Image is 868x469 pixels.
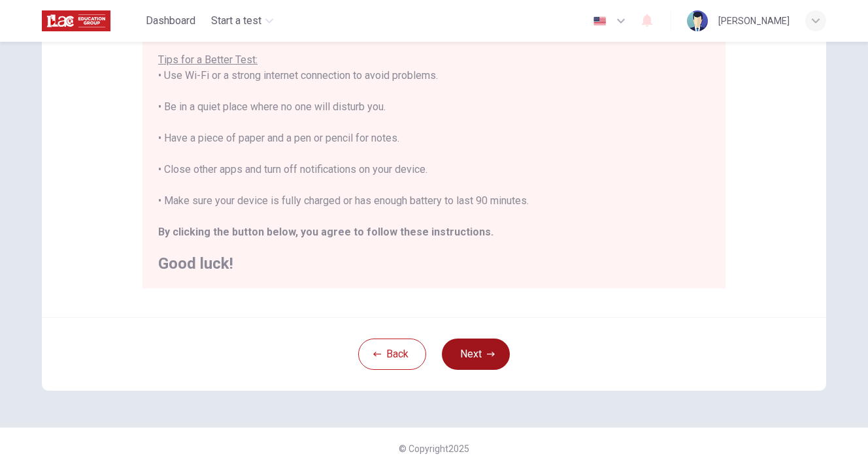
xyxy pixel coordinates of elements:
button: Back [358,339,426,370]
span: Dashboard [146,13,195,29]
button: Start a test [206,9,278,33]
button: Next [442,339,510,370]
span: Start a test [211,13,261,29]
h2: Good luck! [158,256,710,271]
a: ILAC logo [42,8,141,34]
span: © Copyright 2025 [399,444,469,454]
b: By clicking the button below, you agree to follow these instructions. [158,226,493,238]
u: Tips for a Better Test: [158,53,258,66]
button: Dashboard [141,9,201,33]
div: [PERSON_NAME] [718,13,790,29]
img: Profile picture [687,10,708,31]
img: en [592,16,608,26]
img: ILAC logo [42,8,110,34]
